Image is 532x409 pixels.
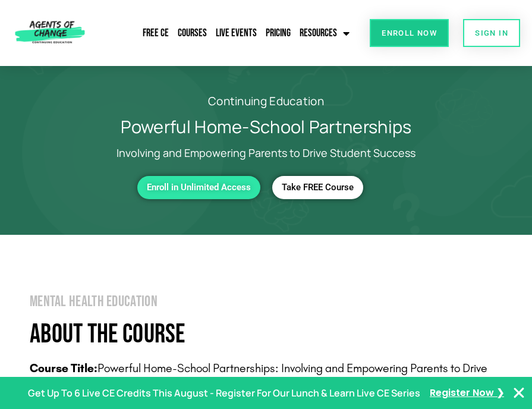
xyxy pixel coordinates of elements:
h4: About The Course [30,321,517,348]
a: Free CE [140,20,172,47]
span: Enroll in Unlimited Access [147,183,251,193]
button: Close Banner [512,386,526,400]
b: Course Title: [30,361,97,375]
a: Enroll in Unlimited Access [137,176,260,199]
a: Pricing [263,20,294,47]
a: SIGN IN [463,19,520,47]
h2: Continuing Education [30,96,502,106]
span: SIGN IN [475,29,508,37]
a: Courses [175,20,210,47]
nav: Menu [114,20,352,47]
span: Take FREE Course [282,183,354,193]
h2: Mental Health Education [30,294,517,309]
a: Register Now ❯ [430,385,504,402]
p: Powerful Home-School Partnerships: Involving and Empowering Parents to Drive Student Success [30,360,517,393]
p: Get Up To 6 Live CE Credits This August - Register For Our Lunch & Learn Live CE Series [28,385,420,402]
a: Enroll Now [370,19,449,47]
p: Involving and Empowering Parents to Drive Student Success [83,147,449,158]
a: Take FREE Course [272,176,363,199]
a: Resources [297,20,352,47]
span: Enroll Now [382,29,437,37]
a: Live Events [213,20,260,47]
h1: Powerful Home-School Partnerships [30,118,502,136]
